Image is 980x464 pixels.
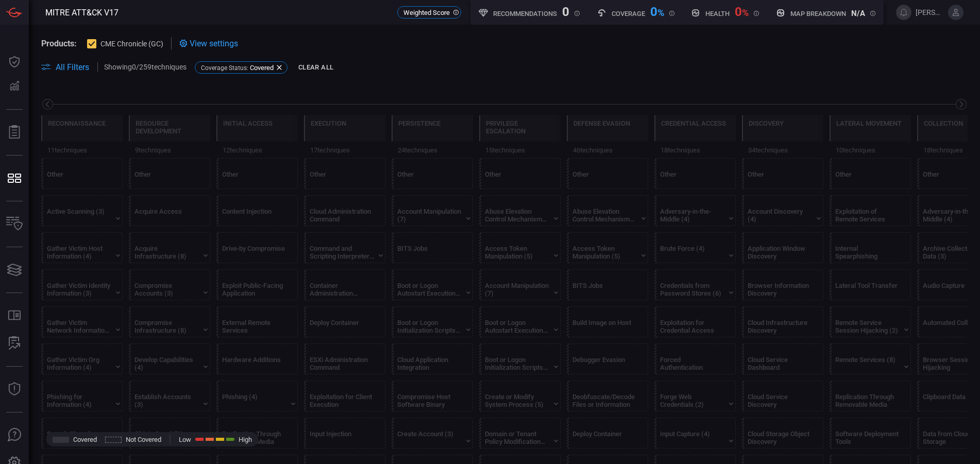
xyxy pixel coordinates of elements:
[392,142,473,158] div: 24 techniques
[41,62,89,72] button: All Filters
[41,418,123,449] div: T1597: Search Closed Sources (Not covered)
[851,9,865,16] div: N/A
[398,119,441,127] div: Persistence
[129,232,210,263] div: T1583: Acquire Infrastructure (Not covered)
[748,430,812,445] div: Cloud Storage Object Discovery
[567,269,648,300] div: T1197: BITS Jobs (Not covered)
[397,6,461,19] div: Weighted Score
[748,282,812,297] div: Browser Information Discovery
[41,115,123,158] div: TA0043: Reconnaissance (Not covered)
[2,74,27,99] button: Detections
[654,115,736,158] div: TA0006: Credential Access (Not covered)
[250,64,274,72] span: Covered
[216,343,298,374] div: T1200: Hardware Additions (Not covered)
[134,356,199,371] div: Develop Capabilities (4)
[2,257,27,282] button: Cards
[129,418,210,449] div: T1588: Obtain Capabilities (Not covered)
[41,232,123,263] div: T1592: Gather Victim Host Information (Not covered)
[742,232,823,263] div: T1010: Application Window Discovery (Not covered)
[567,158,648,189] div: Other (Not covered)
[73,436,97,443] span: Covered
[41,343,123,374] div: T1591: Gather Victim Org Information (Not covered)
[222,170,286,186] div: Other
[397,208,462,223] div: Account Manipulation (7)
[830,343,911,374] div: T1021: Remote Services (Not covered)
[479,158,561,189] div: Other (Not covered)
[48,119,106,127] div: Reconnaissance
[129,158,210,189] div: Other (Not covered)
[830,142,911,158] div: 10 techniques
[397,245,462,260] div: BITS Jobs
[573,119,630,127] div: Defense Evasion
[239,436,252,443] span: High
[830,381,911,411] div: T1091: Replication Through Removable Media (Not covered)
[397,170,462,186] div: Other
[100,40,163,48] span: CME Chronicle (GC)
[479,306,561,337] div: T1547: Boot or Logon Autostart Execution (Not covered)
[742,7,749,18] span: %
[216,195,298,226] div: T1659: Content Injection (Not covered)
[660,393,724,408] div: Forge Web Credentials (2)
[660,282,724,297] div: Credentials from Password Stores (6)
[41,381,123,411] div: T1598: Phishing for Information (Not covered)
[924,119,963,127] div: Collection
[742,418,823,449] div: T1619: Cloud Storage Object Discovery (Not covered)
[835,245,900,260] div: Internal Spearphishing
[485,170,549,186] div: Other
[129,269,210,300] div: T1586: Compromise Accounts (Not covered)
[748,356,812,371] div: Cloud Service Dashboard
[572,208,637,223] div: Abuse Elevation Control Mechanism (6)
[392,381,473,411] div: T1554: Compromise Host Software Binary (Not covered)
[134,170,199,186] div: Other
[304,158,385,189] div: Other (Not covered)
[830,269,911,300] div: T1570: Lateral Tool Transfer (Not covered)
[567,418,648,449] div: T1610: Deploy Container (Not covered)
[392,232,473,263] div: T1197: BITS Jobs (Not covered)
[222,356,286,371] div: Hardware Additions
[216,142,298,158] div: 12 techniques
[748,170,812,186] div: Other
[304,381,385,411] div: T1203: Exploitation for Client Execution (Not covered)
[216,158,298,189] div: Other (Not covered)
[400,9,453,16] span: Weighted Score
[572,245,637,260] div: Access Token Manipulation (5)
[661,119,726,127] div: Credential Access
[660,170,724,186] div: Other
[216,381,298,411] div: T1566: Phishing (Not covered)
[479,381,561,411] div: T1543: Create or Modify System Process (Not covered)
[304,195,385,226] div: T1651: Cloud Administration Command (Not covered)
[397,430,462,445] div: Create Account (3)
[657,7,664,18] span: %
[479,142,561,158] div: 15 techniques
[397,319,462,334] div: Boot or Logon Initialization Scripts (5)
[392,195,473,226] div: T1098: Account Manipulation (Not covered)
[392,306,473,337] div: T1037: Boot or Logon Initialization Scripts (Not covered)
[835,319,900,334] div: Remote Service Session Hijacking (2)
[742,306,823,337] div: T1580: Cloud Infrastructure Discovery (Not covered)
[479,343,561,374] div: T1037: Boot or Logon Initialization Scripts (Not covered)
[742,195,823,226] div: T1087: Account Discovery (Not covered)
[179,436,191,443] span: Low
[705,10,730,18] h5: Health
[830,306,911,337] div: T1563: Remote Service Session Hijacking (Not covered)
[748,393,812,408] div: Cloud Service Discovery
[572,430,637,445] div: Deploy Container
[397,356,462,371] div: Cloud Application Integration
[567,195,648,226] div: T1548: Abuse Elevation Control Mechanism (Not covered)
[660,208,724,223] div: Adversary-in-the-Middle (4)
[567,142,648,158] div: 46 techniques
[830,195,911,226] div: T1210: Exploitation of Remote Services (Not covered)
[790,10,846,18] h5: map breakdown
[41,306,123,337] div: T1590: Gather Victim Network Information (Not covered)
[660,430,724,445] div: Input Capture (4)
[304,232,385,263] div: T1059: Command and Scripting Interpreter (Not covered)
[45,8,119,18] span: MITRE ATT&CK V17
[2,303,27,328] button: Rule Catalog
[216,269,298,300] div: T1190: Exploit Public-Facing Application (Not covered)
[567,343,648,374] div: T1622: Debugger Evasion (Not covered)
[572,356,637,371] div: Debugger Evasion
[748,319,812,334] div: Cloud Infrastructure Discovery
[47,356,111,371] div: Gather Victim Org Information (4)
[835,170,900,186] div: Other
[296,60,336,76] button: Clear All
